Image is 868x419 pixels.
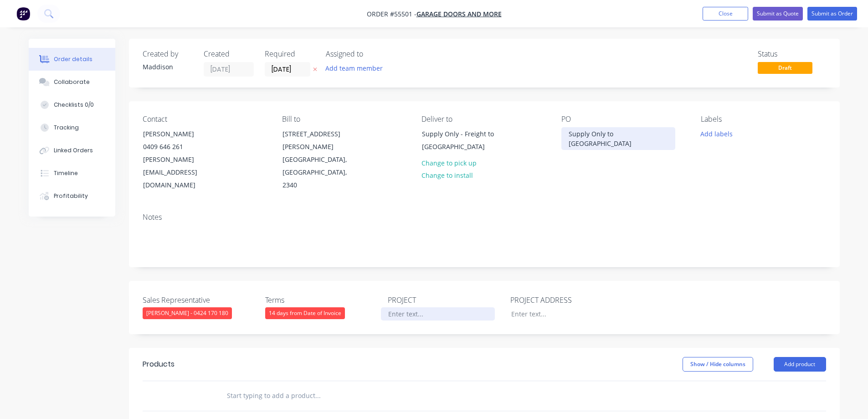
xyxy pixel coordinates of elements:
label: Terms [265,295,379,305]
div: [STREET_ADDRESS][PERSON_NAME] [282,128,358,153]
label: PROJECT [388,295,502,305]
a: Garage Doors and More [416,10,502,18]
span: Draft [758,62,812,73]
div: Contact [143,115,267,124]
input: Start typing to add a product... [226,387,409,405]
div: Linked Orders [54,146,93,155]
div: Bill to [282,115,407,124]
div: Profitability [54,192,88,200]
div: Status [758,50,826,58]
button: Add team member [326,62,388,74]
button: Order details [29,48,115,71]
div: Created [204,50,254,58]
div: [PERSON_NAME] - 0424 170 180 [143,307,232,319]
label: Sales Representative [143,295,257,305]
div: [PERSON_NAME] [143,128,219,140]
div: Tracking [54,124,79,132]
div: Timeline [54,169,78,177]
div: Notes [143,213,826,222]
div: Supply Only - Freight to [GEOGRAPHIC_DATA] [422,128,498,153]
div: 0409 646 261 [143,140,219,153]
div: [PERSON_NAME][EMAIL_ADDRESS][DOMAIN_NAME] [143,153,219,191]
div: Required [265,50,315,58]
div: Supply Only - Freight to [GEOGRAPHIC_DATA] [414,127,505,156]
div: Deliver to [421,115,546,124]
label: PROJECT ADDRESS [510,295,624,305]
div: Products [143,359,175,370]
button: Add labels [696,127,738,140]
div: Supply Only to [GEOGRAPHIC_DATA] [561,127,675,150]
div: Order details [54,55,92,63]
button: Close [703,7,748,21]
div: Assigned to [326,50,417,58]
button: Checklists 0/0 [29,93,115,116]
div: Collaborate [54,78,90,86]
div: Maddison [143,62,193,72]
button: Linked Orders [29,139,115,162]
button: Profitability [29,185,115,207]
div: 14 days from Date of Invoice [265,307,345,319]
div: Labels [701,115,826,124]
button: Show / Hide columns [683,357,753,372]
button: Add team member [320,62,387,74]
div: Created by [143,50,193,58]
span: Order #55501 - [367,10,416,18]
div: Checklists 0/0 [54,101,94,109]
button: Change to pick up [416,156,481,169]
div: [GEOGRAPHIC_DATA], [GEOGRAPHIC_DATA], 2340 [282,153,358,191]
div: [PERSON_NAME]0409 646 261[PERSON_NAME][EMAIL_ADDRESS][DOMAIN_NAME] [135,127,226,192]
button: Add product [774,357,826,372]
button: Collaborate [29,71,115,93]
button: Tracking [29,116,115,139]
div: PO [561,115,686,124]
button: Submit as Quote [753,7,803,21]
button: Timeline [29,162,115,185]
button: Change to install [416,169,478,181]
img: Factory [16,7,30,21]
div: [STREET_ADDRESS][PERSON_NAME][GEOGRAPHIC_DATA], [GEOGRAPHIC_DATA], 2340 [275,127,366,192]
button: Submit as Order [807,7,857,21]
